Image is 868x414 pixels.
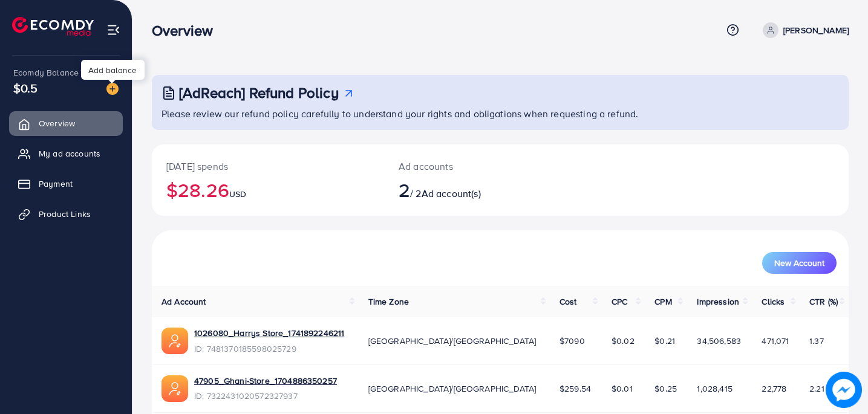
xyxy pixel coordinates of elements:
span: 1.37 [809,335,824,347]
h3: [AdReach] Refund Policy [179,84,339,102]
span: CTR (%) [809,296,838,308]
button: New Account [762,252,837,274]
span: [GEOGRAPHIC_DATA]/[GEOGRAPHIC_DATA] [368,383,537,395]
img: image [106,83,119,95]
img: image [826,372,862,408]
span: Time Zone [368,296,409,308]
span: CPM [654,296,671,308]
span: My ad accounts [39,147,100,160]
img: menu [106,23,120,37]
p: Please review our refund policy carefully to understand your rights and obligations when requesti... [162,106,841,121]
span: 1,028,415 [697,383,732,395]
img: logo [12,17,94,36]
span: 34,506,583 [697,335,741,347]
span: [GEOGRAPHIC_DATA]/[GEOGRAPHIC_DATA] [368,335,537,347]
a: 1026080_Harrys Store_1741892246211 [194,327,344,339]
a: Product Links [9,202,123,226]
a: Overview [9,111,123,135]
span: $0.5 [13,79,38,97]
span: ID: 7322431020572327937 [194,390,337,402]
span: Clicks [762,296,785,308]
img: ic-ads-acc.e4c84228.svg [162,375,188,402]
h2: $28.26 [166,178,370,201]
span: 471,071 [762,335,789,347]
span: Overview [39,117,75,129]
span: $0.02 [612,335,635,347]
span: $0.21 [654,335,675,347]
a: My ad accounts [9,141,123,166]
span: $259.54 [560,383,591,395]
p: Ad accounts [399,159,544,173]
span: Payment [39,178,73,190]
h3: Overview [152,22,223,39]
span: $7090 [560,335,585,347]
span: Product Links [39,208,91,220]
span: $0.01 [612,383,633,395]
span: Impression [697,296,739,308]
p: [PERSON_NAME] [783,23,849,37]
span: Cost [560,296,577,308]
span: New Account [774,259,824,267]
span: Ad account(s) [422,187,481,200]
span: ID: 7481370185598025729 [194,343,344,355]
h2: / 2 [399,178,544,201]
p: [DATE] spends [166,159,370,173]
span: CPC [612,296,627,308]
span: USD [229,188,246,200]
span: Ecomdy Balance [13,66,79,79]
span: $0.25 [654,383,677,395]
span: 2 [399,176,410,204]
a: Payment [9,172,123,196]
img: ic-ads-acc.e4c84228.svg [162,328,188,354]
span: Ad Account [162,296,206,308]
div: Add balance [81,60,145,80]
span: 22,778 [762,383,786,395]
a: 47905_Ghani-Store_1704886350257 [194,375,337,387]
a: [PERSON_NAME] [758,22,849,38]
span: 2.21 [809,383,824,395]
